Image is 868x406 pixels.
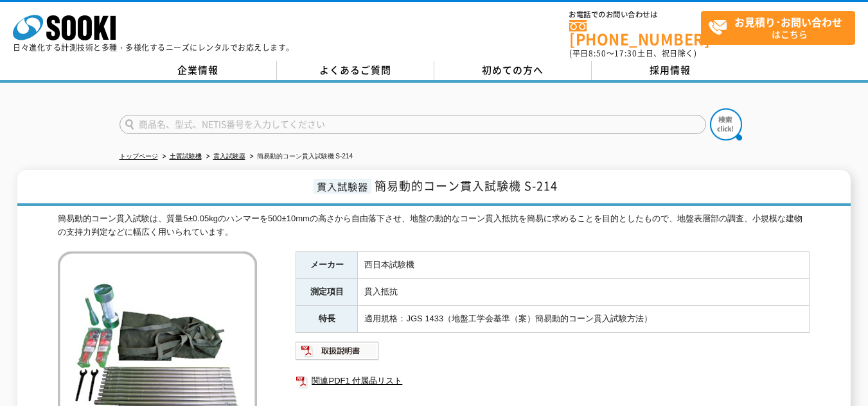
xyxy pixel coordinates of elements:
span: 8:50 [589,47,607,59]
th: 測定項目 [296,279,358,306]
span: はこちら [708,12,855,44]
td: 適用規格：JGS 1433（地盤工学会基準（案）簡易動的コーン貫入試験方法） [358,306,810,333]
a: 関連PDF1 付属品リスト [296,373,810,389]
a: よくあるご質問 [277,61,434,80]
a: 取扱説明書 [296,349,380,359]
a: 採用情報 [592,61,749,80]
p: 日々進化する計測技術と多種・多様化するニーズにレンタルでお応えします。 [13,44,294,51]
img: 取扱説明書 [296,341,380,361]
a: 企業情報 [120,61,277,80]
td: 西日本試験機 [358,252,810,279]
span: 貫入試験器 [314,179,371,194]
th: メーカー [296,252,358,279]
a: お見積り･お問い合わせはこちら [701,11,855,45]
li: 簡易動的コーン貫入試験機 S-214 [247,150,353,164]
span: 簡易動的コーン貫入試験機 S-214 [375,177,558,194]
strong: お見積り･お問い合わせ [734,14,842,30]
th: 特長 [296,306,358,333]
a: 貫入試験器 [213,153,245,160]
span: 17:30 [614,47,637,59]
td: 貫入抵抗 [358,279,810,306]
span: お電話でのお問い合わせは [569,11,701,19]
a: トップページ [120,153,158,160]
a: [PHONE_NUMBER] [569,20,701,46]
div: 簡易動的コーン貫入試験は、質量5±0.05kgのハンマーを500±10mmの高さから自由落下させ、地盤の動的なコーン貫入抵抗を簡易に求めることを目的としたもので、地盤表層部の調査、小規模な建物の... [58,212,810,239]
input: 商品名、型式、NETIS番号を入力してください [120,115,706,134]
a: 土質試験機 [170,153,202,160]
img: btn_search.png [710,108,742,140]
a: 初めての方へ [434,61,592,80]
span: 初めての方へ [482,63,544,77]
span: (平日 ～ 土日、祝日除く) [569,47,696,59]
